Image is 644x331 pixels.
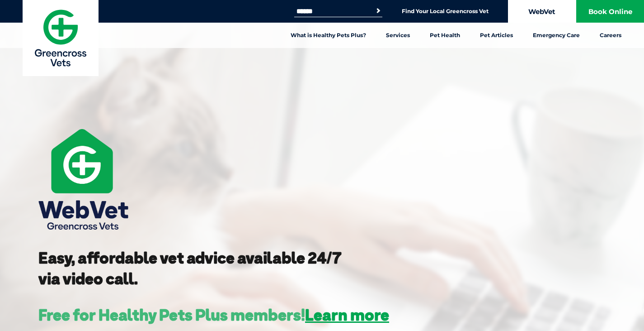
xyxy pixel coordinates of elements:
a: Pet Health [420,23,470,48]
a: Emergency Care [523,23,590,48]
a: Learn more [305,305,389,325]
a: Find Your Local Greencross Vet [402,8,489,15]
button: Search [374,6,383,15]
a: Careers [590,23,631,48]
strong: Easy, affordable vet advice available 24/7 via video call. [38,248,342,288]
a: Pet Articles [470,23,523,48]
a: Services [376,23,420,48]
a: What is Healthy Pets Plus? [281,23,376,48]
h3: Free for Healthy Pets Plus members! [38,307,389,323]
